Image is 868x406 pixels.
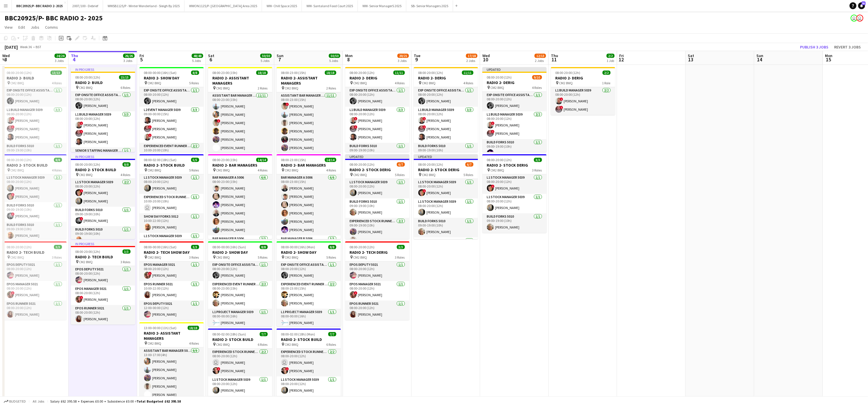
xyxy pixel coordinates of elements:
[277,154,341,239] app-job-card: 08:00-23:00 (15h)14/14RADIO 2- BAR MANAGERS CM2 8WQ4 RolesBar Manager A 50066/608:00-23:00 (15h)[...
[121,173,131,177] span: 4 Roles
[2,143,67,162] app-card-role: Build Forks 50101/109:00-19:00 (10h)
[482,92,547,111] app-card-role: Exp Onsite Office Assistant 50121/108:00-20:00 (12h)[PERSON_NAME]
[189,341,199,346] span: 4 Roles
[80,189,83,193] span: !
[277,250,341,255] h3: RADIO 2- SHOW DAY
[258,86,268,90] span: 2 Roles
[79,260,93,264] span: CM2 8WQ
[11,255,24,259] span: CM2 8WQ
[139,241,204,320] div: 08:00-00:00 (16h) (Sat)3/3RADIO 2- TECH SHOW DAY CM2 8WQ3 RolesEPOS Manager 50211/108:00-20:00 (1...
[208,67,272,152] app-job-card: 08:00-23:00 (15h)18/18RADIO 2- ASSISTANT MANAGERS CM2 8WQ2 RolesAssistant Bar Manager 500611/1108...
[258,255,268,259] span: 5 Roles
[327,255,336,259] span: 5 Roles
[414,154,478,159] div: Updated
[354,291,358,295] span: !
[487,158,512,162] span: 08:00-20:00 (12h)
[482,174,547,194] app-card-role: L1 Stock Manager 50391/108:00-20:00 (12h)![PERSON_NAME]
[285,168,299,172] span: CM2 8WQ
[551,67,615,115] div: 08:00-20:00 (12h)2/2RADIO 2- DERIG CM2 8WQ1 RoleL1 Build Manager 50392/208:00-20:00 (12h)![PERSON...
[216,86,230,90] span: CM2 8WQ
[277,67,341,152] app-job-card: 08:00-23:00 (15h)18/18RADIO 2- ASSISTANT MANAGERS CM2 8WQ2 RolesAssistant Bar Manager 500611/1108...
[71,241,135,325] app-job-card: In progress08:00-20:00 (12h)3/3RADIO 2- TECH BUILD CM2 8WQ3 RolesEPOS Deputy 50211/108:00-20:00 (...
[354,255,367,259] span: CM2 8WQ
[16,24,27,31] a: Edit
[345,67,409,152] app-job-card: 08:00-20:00 (12h)11/11RADIO 2- DERIG CM2 8WQ4 RolesExp Onsite Office Assistant 50121/108:00-20:00...
[285,86,299,90] span: CM2 8WQ
[189,255,199,259] span: 3 Roles
[148,341,162,346] span: CM2 8WQ
[551,75,615,81] h3: RADIO 2- DERIG
[12,0,68,11] button: BBC20925/P- BBC RADIO 2- 2025
[80,122,83,125] span: !
[103,0,185,11] button: WWSB1125/P - Winter Wonderland - Sleigh By 2025
[345,241,409,320] app-job-card: 08:00-20:00 (12h)3/3RADIO 2- TECH DERIG CM2 8WQ3 RolesEPOS Deputy 50211/108:00-20:00 (12h)[PERSON...
[418,162,443,167] span: 08:00-20:00 (12h)
[491,185,495,188] span: !
[325,158,336,162] span: 14/14
[328,332,336,336] span: 7/7
[354,117,358,120] span: !
[144,71,177,75] span: 08:00-00:00 (16h) (Sat)
[602,81,611,85] span: 1 Role
[418,71,443,75] span: 08:00-20:00 (12h)
[148,81,162,85] span: CM2 8WQ
[5,25,13,30] span: View
[45,25,58,30] span: Comms
[2,281,67,300] app-card-role: EPOS Manager 50211/108:00-20:00 (12h)![PERSON_NAME]
[144,326,177,330] span: 13:00-00:00 (11h) (Sat)
[139,261,204,281] app-card-role: EPOS Manager 50211/108:00-20:00 (12h)![PERSON_NAME]
[354,81,367,85] span: CM2 8WQ
[148,272,152,275] span: !
[2,163,67,168] h3: RADIO 2- STOCK BUILD
[2,67,67,152] app-job-card: 08:00-20:00 (12h)13/13RADIO 2- BUILD CM2 8WQ4 RolesExp Onsite Office Assistant 50121/108:00-20:00...
[139,213,204,233] app-card-role: Show Day Forks 50121/110:00-22:00 (12h)[PERSON_NAME]
[285,255,299,259] span: CM2 8WQ
[144,245,177,249] span: 08:00-00:00 (16h) (Sat)
[277,163,341,168] h3: RADIO 2- BAR MANAGERS
[213,332,246,336] span: 08:00-02:00 (18h) (Sun)
[2,300,67,320] app-card-role: EPOS Runner 50211/108:00-20:00 (12h)[PERSON_NAME]
[71,179,135,207] app-card-role: L1 Stock Manager 50392/208:00-20:00 (12h)![PERSON_NAME][PERSON_NAME]
[43,24,60,31] a: Comms
[208,281,272,309] app-card-role: Experienced Event Runner 50122/208:00-23:00 (15h)[PERSON_NAME][PERSON_NAME]
[277,309,341,328] app-card-role: L1 Project Manager 50391/108:00-00:00 (16h)[PERSON_NAME]
[327,86,336,90] span: 2 Roles
[350,162,375,167] span: 08:00-20:00 (12h)
[345,281,409,300] app-card-role: EPOS Manager 50211/108:00-20:00 (12h)![PERSON_NAME]
[277,261,341,281] app-card-role: Exp Onsite Office Assistant 50121/108:00-20:00 (12h)[PERSON_NAME]
[7,245,32,249] span: 08:00-20:00 (12h)
[7,158,32,162] span: 08:00-20:00 (12h)
[532,85,542,90] span: 4 Roles
[258,168,268,172] span: 4 Roles
[71,154,135,239] app-job-card: In progress08:00-20:00 (12h)8/8RADIO 2- STOCK BUILD CM2 8WQ4 RolesL1 Stock Manager 50392/208:00-2...
[491,122,495,125] span: !
[532,168,542,172] span: 3 Roles
[560,106,563,109] span: !
[7,71,32,75] span: 08:00-20:00 (12h)
[345,167,409,172] h3: RADIO 2- STOCK DERIG
[345,261,409,281] app-card-role: EPOS Deputy 50211/108:00-20:00 (12h)[PERSON_NAME]
[560,97,563,101] span: !
[75,249,100,254] span: 08:00-20:00 (12h)
[80,217,83,220] span: !
[71,80,135,85] h3: RADIO 2- BUILD
[482,111,547,139] app-card-role: L1 Build Manager 50392/208:00-20:00 (12h)![PERSON_NAME]![PERSON_NAME]
[285,342,299,347] span: CM2 8WQ
[414,179,478,198] app-card-role: L1 Stock Manager 50391/108:00-20:00 (12h)![PERSON_NAME]
[51,71,62,75] span: 13/13
[123,249,131,254] span: 3/3
[464,173,473,177] span: 5 Roles
[277,241,341,326] div: 08:00-00:00 (16h) (Mon)8/8RADIO 2- SHOW DAY CM2 8WQ5 RolesExp Onsite Office Assistant 50121/108:0...
[139,67,204,152] app-job-card: 08:00-00:00 (16h) (Sat)8/8RADIO 2- SHOW DAY CM2 8WQ5 RolesExp Onsite Office Assistant 50121/108:0...
[482,194,547,213] app-card-role: L1 Stock Manager 50391/108:00-20:00 (12h)[PERSON_NAME]
[260,332,268,336] span: 7/7
[2,154,67,239] div: 08:00-20:00 (12h)8/8RADIO 2- STOCK BUILD CM2 8WQ4 RolesL1 Stock Manager 50392/208:00-20:00 (12h)[...
[208,349,272,376] app-card-role: Experienced Stock Runner 50122/208:00-20:00 (12h) [PERSON_NAME]![PERSON_NAME]
[277,349,341,376] app-card-role: Experienced Stock Runner 50122/208:00-20:00 (12h) [PERSON_NAME]![PERSON_NAME]
[208,174,272,235] app-card-role: Bar Manager A 50066/608:00-23:00 (15h)[PERSON_NAME][PERSON_NAME][PERSON_NAME][PERSON_NAME][PERSON...
[422,81,436,85] span: CM2 8WQ
[71,266,135,286] app-card-role: EPOS Deputy 50211/108:00-20:00 (12h)[PERSON_NAME]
